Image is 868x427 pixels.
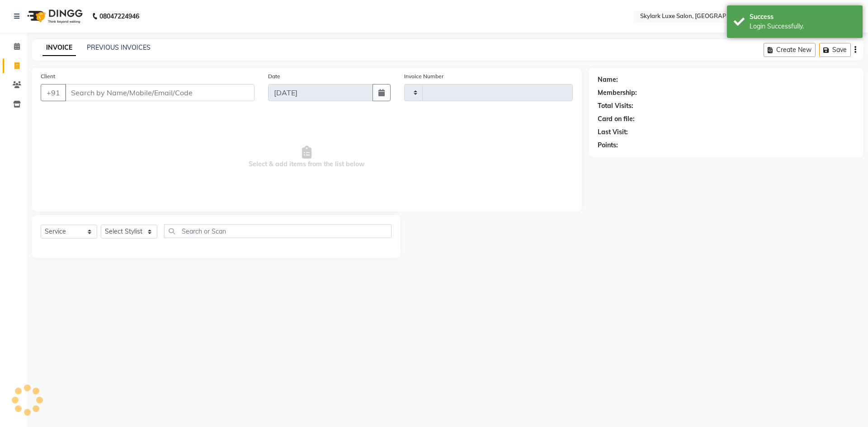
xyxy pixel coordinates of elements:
label: Client [41,72,55,80]
span: Select & add items from the list below [41,112,573,202]
div: Success [750,12,856,22]
div: Membership: [598,88,637,98]
b: 08047224946 [99,4,139,29]
div: Name: [598,75,618,84]
button: +91 [41,84,66,101]
div: Card on file: [598,114,635,124]
button: Create New [764,43,816,57]
div: Last Visit: [598,127,628,137]
label: Date [268,72,280,80]
a: INVOICE [42,40,76,56]
button: Save [819,43,851,57]
input: Search by Name/Mobile/Email/Code [65,84,255,101]
div: Points: [598,141,618,150]
input: Search or Scan [164,224,392,238]
a: PREVIOUS INVOICES [87,43,151,52]
div: Login Successfully. [750,22,856,31]
div: Total Visits: [598,101,633,111]
img: logo [23,4,85,29]
label: Invoice Number [404,72,443,80]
